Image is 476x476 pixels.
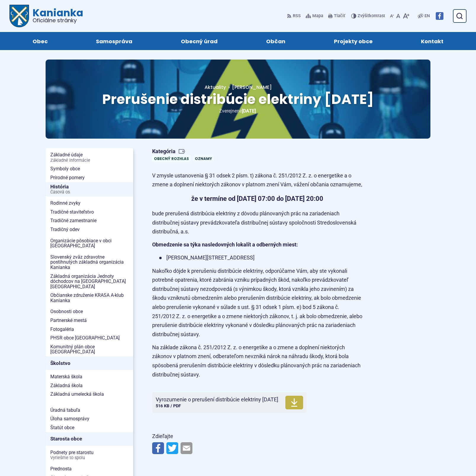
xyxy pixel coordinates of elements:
span: Organizácie pôsobiace v obci [GEOGRAPHIC_DATA] [50,236,128,250]
span: Podnety pre starostu [50,448,128,462]
a: Materská škola [46,372,133,381]
a: Základná umelecká škola [46,390,133,399]
a: Oznamy [193,156,214,162]
span: Osobnosti obce [50,307,128,316]
span: Kategória [152,148,216,155]
strong: Obmedzenie sa týka nasledovných lokalít a odberných miest: [152,241,298,248]
span: Rodinné zvyky [50,199,128,208]
span: Materská škola [50,372,128,381]
span: Občan [266,32,285,50]
img: Prejsť na Facebook stránku [436,12,443,20]
img: Prejsť na domovskú stránku [9,5,29,27]
p: V zmysle ustanovenia § 31 odsek 2 písm. t) zákona č. 251/2012 Z. z. o energetike a o zmene a dopl... [152,171,362,189]
span: [PERSON_NAME] [232,84,272,91]
button: Tlačiť [327,10,346,22]
span: Základné informácie [50,158,128,163]
strong: že v termíne od [DATE] 07:00 do [DATE] 20:00 [191,195,323,202]
button: Zvýšiťkontrast [351,10,386,22]
span: Obec [33,32,48,50]
span: Starosta obce [50,434,128,443]
span: Kontakt [421,32,443,50]
span: Úloha samosprávy [50,414,128,423]
span: Vyrozumenie o prerušení distribúcie elektriny [DATE] [156,397,278,403]
a: Komunitný plán obce [GEOGRAPHIC_DATA] [46,342,133,356]
button: Nastaviť pôvodnú veľkosť písma [395,10,401,22]
span: Komunitný plán obce [GEOGRAPHIC_DATA] [50,342,128,356]
span: Tradičné zamestnanie [50,216,128,225]
span: Školstvo [50,359,128,368]
span: Projekty obce [334,32,373,50]
button: Zmenšiť veľkosť písma [389,10,395,22]
a: Tradičné staviteľstvo [46,208,133,217]
span: RSS [293,12,301,20]
span: kontrast [358,14,385,19]
p: Zverejnené . [65,107,411,115]
img: Zdieľať na Twitteri [166,442,178,454]
span: Základná umelecká škola [50,390,128,399]
a: Symboly obce [46,164,133,173]
a: Tradičný odev [46,225,133,234]
span: Symboly obce [50,164,128,173]
a: Štatút obce [46,423,133,432]
button: Zväčšiť veľkosť písma [401,10,411,22]
a: [PERSON_NAME] [226,84,272,91]
span: Samospráva [96,32,132,50]
img: Zdieľať na Facebooku [152,442,164,454]
span: Zvýšiť [358,13,369,18]
a: Školstvo [46,356,133,370]
a: Tradičné zamestnanie [46,216,133,225]
span: EN [424,12,430,20]
span: Tlačiť [334,14,345,19]
a: Partnerské mestá [46,316,133,325]
a: Mapa [304,10,324,22]
a: Projekty obce [316,32,391,50]
span: Úradná tabuľa [50,406,128,415]
a: Rodinné zvyky [46,199,133,208]
span: Tradičné staviteľstvo [50,208,128,217]
span: Základná škola [50,381,128,390]
span: Časová os [50,190,128,195]
span: Mapa [312,12,323,20]
span: 516 KB / PDF [156,403,181,408]
li: [PERSON_NAME][STREET_ADDRESS] [159,253,362,262]
a: Úradná tabuľa [46,406,133,415]
span: PHSR obce [GEOGRAPHIC_DATA] [50,334,128,342]
span: Kanianka [29,8,83,23]
p: bude prerušená distribúcia elektriny z dôvodu plánovaných prác na zariadeniach distribučnej sústa... [152,209,362,236]
span: Občianske združenie KRASA A-klub Kanianka [50,291,128,305]
p: Nakoľko dôjde k prerušeniu distribúcie elektriny, odporúčame Vám, aby ste vykonali potrebné opatr... [152,267,362,339]
a: Základné údajeZákladné informácie [46,150,133,164]
span: Štatút obce [50,423,128,432]
a: Slovenský zväz zdravotne postihnutých základná organizácia Kanianka [46,253,133,272]
a: Prírodné pomery [46,173,133,182]
span: [DATE] [242,108,256,114]
a: Obecný rozhlas [152,156,191,162]
a: PHSR obce [GEOGRAPHIC_DATA] [46,334,133,342]
a: Občan [248,32,304,50]
a: RSS [287,10,302,22]
a: Obecný úrad [163,32,236,50]
a: Obec [14,32,66,50]
span: Základná organizácia Jednoty dôchodcov na [GEOGRAPHIC_DATA] [GEOGRAPHIC_DATA] [50,272,128,291]
a: Podnety pre starostuVyriešme to spolu [46,448,133,462]
a: Základná organizácia Jednoty dôchodcov na [GEOGRAPHIC_DATA] [GEOGRAPHIC_DATA] [46,272,133,291]
a: Organizácie pôsobiace v obci [GEOGRAPHIC_DATA] [46,236,133,250]
a: Aktuality [205,84,226,91]
a: EN [423,12,431,20]
span: Fotogaléria [50,325,128,334]
p: Zdieľajte [152,432,362,441]
span: Vyriešme to spolu [50,456,128,460]
span: Partnerské mestá [50,316,128,325]
span: Prírodné pomery [50,173,128,182]
a: Občianske združenie KRASA A-klub Kanianka [46,291,133,305]
span: História [50,182,128,197]
p: Na základe zákona č. 251/2012 Z. z. o energetike a o zmene a doplnení niektorých zákonov v platno... [152,343,362,379]
a: Vyrozumenie o prerušení distribúcie elektriny [DATE]516 KB / PDF [152,392,307,413]
a: Osobnosti obce [46,307,133,316]
a: HistóriaČasová os [46,182,133,197]
a: Starosta obce [46,432,133,446]
img: Zdieľať e-mailom [181,442,192,454]
a: Základná škola [46,381,133,390]
span: Prednosta [50,464,128,473]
